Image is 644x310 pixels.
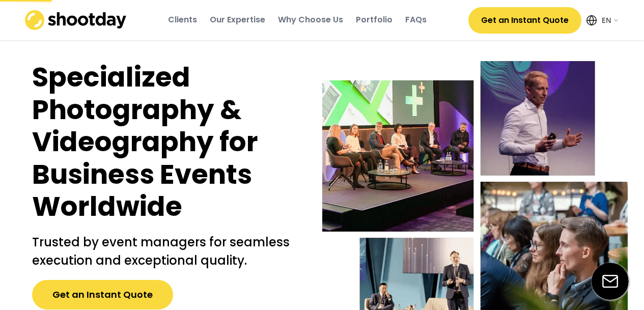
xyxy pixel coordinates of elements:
img: Icon%20feather-globe%20%281%29.svg [586,15,597,25]
img: email-icon%20%281%29.svg [592,263,629,300]
div: FAQs [405,14,427,25]
button: Get an Instant Quote [468,7,581,34]
button: Get an Instant Quote [32,280,173,309]
div: Portfolio [356,14,393,25]
img: shootday_logo.png [25,10,127,30]
h1: Specialized Photography & Videography for Business Events Worldwide [32,61,302,223]
div: Clients [168,14,197,25]
div: Why Choose Us [278,14,343,25]
h2: Trusted by event managers for seamless execution and exceptional quality. [32,233,302,270]
div: Our Expertise [210,14,265,25]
